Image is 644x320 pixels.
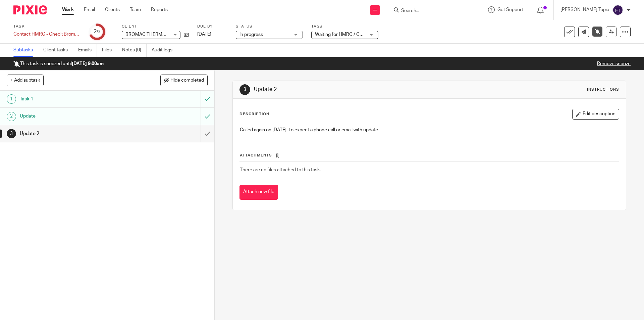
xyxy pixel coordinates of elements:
p: This task is snoozed until [13,60,104,67]
button: + Add subtask [7,75,44,86]
a: Notes (0) [122,44,147,57]
input: Search [400,8,461,14]
label: Task [13,24,80,29]
small: /3 [97,30,100,34]
div: Instructions [587,87,619,92]
div: 2 [7,112,16,121]
a: Files [102,44,117,57]
a: Team [130,6,141,13]
a: Reassign task [606,27,616,37]
div: Mark as done [201,125,214,142]
button: Attach new file [239,185,278,200]
a: Reports [151,6,168,13]
span: Attachments [240,153,272,157]
b: [DATE] 9:00am [72,61,104,66]
div: Mark as to do [201,108,214,125]
div: Contact HMRC - Check Bromac Last VAT refund not recieved [13,31,80,38]
div: 3 [7,129,16,138]
div: 1 [7,94,16,104]
label: Tags [311,24,378,29]
button: Hide completed [160,75,208,86]
div: 2 [94,28,100,36]
label: Due by [197,24,227,29]
a: Send new email to BROMAC THERMAL LTD [578,27,589,37]
button: Edit description [572,109,619,120]
a: Work [62,6,74,13]
span: In progress [239,32,263,37]
p: [PERSON_NAME] Topia [560,6,609,13]
span: [DATE] [197,32,211,37]
a: Client tasks [43,44,73,57]
p: Called again on [DATE] -to expect a phone call or email with update [240,127,619,133]
span: Get Support [497,7,523,12]
a: Audit logs [152,44,177,57]
span: Hide completed [170,78,204,83]
span: Waiting for HMRC / Co House [315,32,377,37]
span: There are no files attached to this task. [240,168,321,172]
img: Pixie [13,5,47,14]
i: Open client page [184,32,189,37]
a: Emails [78,44,97,57]
div: 3 [239,84,250,95]
h1: Update [20,111,136,121]
a: Clients [105,6,120,13]
div: Mark as to do [201,91,214,107]
label: Status [236,24,303,29]
a: Remove snooze [597,61,631,66]
p: Description [239,111,269,117]
img: svg%3E [612,5,623,15]
label: Client [122,24,189,29]
a: Subtasks [13,44,38,57]
a: Remove snooze [592,27,602,37]
h1: Task 1 [20,94,136,104]
span: BROMAC THERMAL LTD [125,32,177,37]
a: Email [84,6,95,13]
h1: Update 2 [254,86,444,93]
h1: Update 2 [20,129,136,139]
